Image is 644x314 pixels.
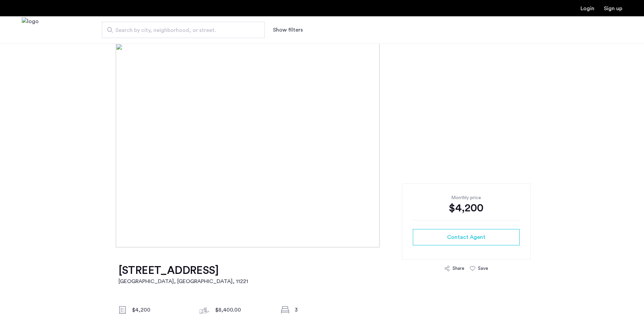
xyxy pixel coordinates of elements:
[413,229,520,245] button: button
[22,17,39,43] a: Cazamio Logo
[295,306,352,314] div: 3
[581,6,594,11] a: Login
[118,264,248,277] h1: [STREET_ADDRESS]
[115,26,246,34] span: Search by city, neighborhood, or street.
[132,306,189,314] div: $4,200
[102,22,265,38] input: Apartment Search
[118,264,248,285] a: [STREET_ADDRESS][GEOGRAPHIC_DATA], [GEOGRAPHIC_DATA], 11221
[413,201,520,215] div: $4,200
[116,43,528,247] img: [object%20Object]
[453,265,464,272] div: Share
[215,306,272,314] div: $8,400.00
[604,6,622,11] a: Registration
[447,233,485,241] span: Contact Agent
[273,26,303,34] button: Show or hide filters
[478,265,488,272] div: Save
[22,17,39,43] img: logo
[118,277,248,285] h2: [GEOGRAPHIC_DATA], [GEOGRAPHIC_DATA] , 11221
[413,194,520,201] div: Monthly price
